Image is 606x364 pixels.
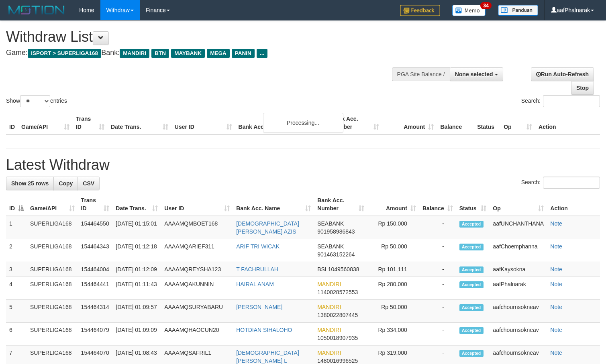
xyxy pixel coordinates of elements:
[317,312,358,318] span: Copy 1380022807445 to clipboard
[263,113,343,133] div: Processing...
[6,95,67,107] label: Show entries
[400,5,440,16] img: Feedback.jpg
[6,193,27,216] th: ID: activate to sort column descending
[161,193,233,216] th: User ID: activate to sort column ascending
[500,112,535,134] th: Op
[27,300,78,323] td: SUPERLIGA168
[27,323,78,346] td: SUPERLIGA168
[392,67,450,81] div: PGA Site Balance /
[161,216,233,239] td: AAAAMQMBOET168
[452,5,486,16] img: Button%20Memo.svg
[236,281,274,287] a: HAIRAL ANAM
[236,350,299,364] a: [DEMOGRAPHIC_DATA][PERSON_NAME] L
[236,327,292,333] a: HOTDIAN SIHALOHO
[6,323,27,346] td: 6
[112,277,161,300] td: [DATE] 01:11:43
[317,228,355,235] span: Copy 901958986843 to clipboard
[233,193,314,216] th: Bank Acc. Name: activate to sort column ascending
[112,323,161,346] td: [DATE] 01:09:09
[317,266,326,272] span: BSI
[490,300,547,323] td: aafchournsokneav
[459,221,484,228] span: Accepted
[257,49,267,58] span: ...
[382,112,437,134] th: Amount
[547,193,600,216] th: Action
[490,277,547,300] td: aafPhalnarak
[456,193,490,216] th: Status: activate to sort column ascending
[59,180,73,187] span: Copy
[317,281,341,287] span: MANDIRI
[317,327,341,333] span: MANDIRI
[317,220,344,227] span: SEABANK
[419,193,456,216] th: Balance: activate to sort column ascending
[171,112,235,134] th: User ID
[543,95,600,107] input: Search:
[112,300,161,323] td: [DATE] 01:09:57
[27,216,78,239] td: SUPERLIGA168
[367,239,419,262] td: Rp 50,000
[317,251,355,258] span: Copy 901463152264 to clipboard
[550,266,562,272] a: Note
[78,262,113,277] td: 154464004
[328,266,359,272] span: Copy 1049560838 to clipboard
[112,262,161,277] td: [DATE] 01:12:09
[236,220,299,235] a: [DEMOGRAPHIC_DATA][PERSON_NAME] AZIS
[459,244,484,250] span: Accepted
[112,239,161,262] td: [DATE] 01:12:18
[490,193,547,216] th: Op: activate to sort column ascending
[459,281,484,288] span: Accepted
[455,71,493,77] span: None selected
[480,2,491,9] span: 34
[18,112,73,134] th: Game/API
[6,177,54,190] a: Show 25 rows
[53,177,78,190] a: Copy
[6,300,27,323] td: 5
[236,243,280,250] a: ARIF TRI WICAK
[317,289,358,295] span: Copy 1140028572553 to clipboard
[571,81,594,95] a: Stop
[367,262,419,277] td: Rp 101,111
[6,277,27,300] td: 4
[161,239,233,262] td: AAAAMQARIEF311
[317,350,341,356] span: MANDIRI
[521,95,600,107] label: Search:
[120,49,149,58] span: MANDIRI
[550,304,562,310] a: Note
[27,193,78,216] th: Game/API: activate to sort column ascending
[6,112,18,134] th: ID
[6,29,396,45] h1: Withdraw List
[550,281,562,287] a: Note
[108,112,171,134] th: Date Trans.
[419,323,456,346] td: -
[317,304,341,310] span: MANDIRI
[550,220,562,227] a: Note
[161,300,233,323] td: AAAAMQSURYABARU
[490,262,547,277] td: aafKaysokna
[367,277,419,300] td: Rp 280,000
[531,67,594,81] a: Run Auto-Refresh
[535,112,600,134] th: Action
[6,216,27,239] td: 1
[232,49,255,58] span: PANIN
[112,216,161,239] td: [DATE] 01:15:01
[437,112,474,134] th: Balance
[171,49,205,58] span: MAYBANK
[490,216,547,239] td: aafUNCHANTHANA
[6,49,396,57] h4: Game: Bank:
[6,239,27,262] td: 2
[459,350,484,357] span: Accepted
[235,112,328,134] th: Bank Acc. Name
[83,180,94,187] span: CSV
[419,239,456,262] td: -
[328,112,382,134] th: Bank Acc. Number
[78,216,113,239] td: 154464550
[419,216,456,239] td: -
[490,239,547,262] td: aafChoemphanna
[78,239,113,262] td: 154464343
[521,177,600,189] label: Search:
[419,262,456,277] td: -
[73,112,108,134] th: Trans ID
[27,239,78,262] td: SUPERLIGA168
[11,180,49,187] span: Show 25 rows
[550,327,562,333] a: Note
